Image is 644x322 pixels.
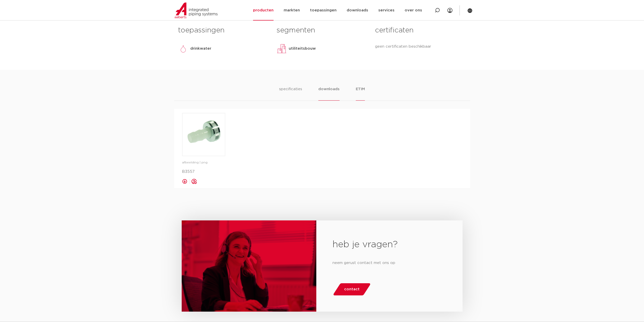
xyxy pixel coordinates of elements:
[289,46,316,52] p: utiliteitsbouw
[344,285,360,293] span: contact
[182,113,225,156] a: image for B3557
[277,25,367,35] h3: segmenten
[182,169,225,175] p: B3557
[178,44,188,54] img: drinkwater
[190,46,211,52] p: drinkwater
[375,25,466,35] h3: certificaten
[356,86,365,101] li: ETIM
[182,113,225,156] img: image for B3557
[375,44,466,50] p: geen certificaten beschikbaar
[279,86,302,101] li: specificaties
[333,259,446,267] p: neem gerust contact met ons op
[333,239,446,251] h2: heb je vragen?
[277,44,287,54] img: utiliteitsbouw
[182,160,225,165] p: afbeelding | png
[333,283,371,295] a: contact
[178,25,269,35] h3: toepassingen
[318,86,339,101] li: downloads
